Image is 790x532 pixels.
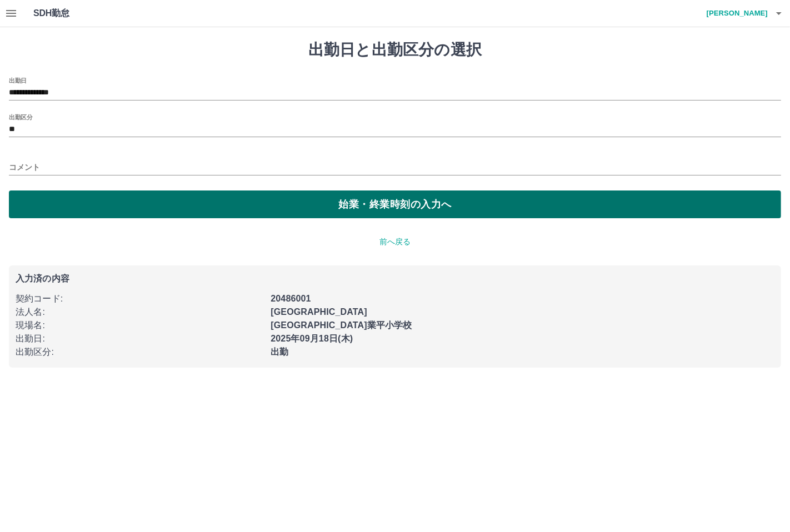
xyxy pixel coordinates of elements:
b: 出勤 [271,347,288,357]
p: 現場名 : [16,319,264,332]
label: 出勤日 [9,76,27,84]
p: 法人名 : [16,305,264,319]
p: 入力済の内容 [16,274,774,283]
p: 出勤区分 : [16,345,264,359]
b: [GEOGRAPHIC_DATA] [271,307,367,317]
p: 契約コード : [16,292,264,305]
p: 出勤日 : [16,332,264,345]
p: 前へ戻る [9,236,781,248]
b: 20486001 [271,294,311,303]
b: 2025年09月18日(木) [271,334,353,343]
h1: 出勤日と出勤区分の選択 [9,41,781,59]
label: 出勤区分 [9,113,32,121]
b: [GEOGRAPHIC_DATA]業平小学校 [271,320,412,330]
button: 始業・終業時刻の入力へ [9,190,781,218]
